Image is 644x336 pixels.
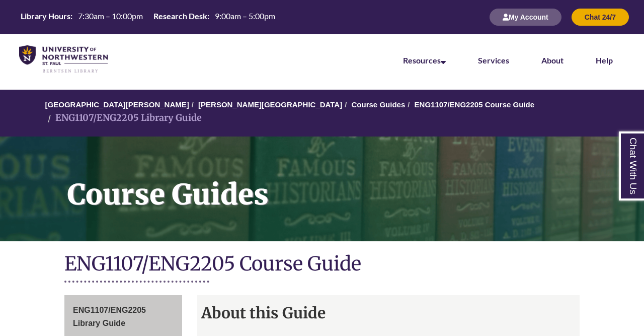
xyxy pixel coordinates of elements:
a: ENG1107/ENG2205 Course Guide [415,100,534,109]
h1: ENG1107/ENG2205 Course Guide [64,251,580,278]
button: My Account [490,9,561,26]
th: Library Hours: [17,11,74,22]
span: 9:00am – 5:00pm [215,11,275,21]
span: ENG1107/ENG2205 Library Guide [73,306,146,327]
a: Help [596,55,613,65]
li: ENG1107/ENG2205 Library Guide [45,111,202,125]
a: Hours Today [17,11,279,24]
a: [GEOGRAPHIC_DATA][PERSON_NAME] [45,100,189,109]
h2: About this Guide [197,300,580,325]
table: Hours Today [17,11,279,23]
img: UNWSP Library Logo [19,45,108,74]
a: Services [478,55,509,65]
a: [PERSON_NAME][GEOGRAPHIC_DATA] [198,100,342,109]
a: Course Guides [352,100,406,109]
a: My Account [490,13,561,21]
button: Chat 24/7 [572,9,629,26]
a: Resources [403,55,446,65]
span: 7:30am – 10:00pm [78,11,143,21]
a: Chat 24/7 [572,13,629,21]
th: Research Desk: [149,11,211,22]
a: About [541,55,563,65]
h1: Course Guides [56,137,644,228]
